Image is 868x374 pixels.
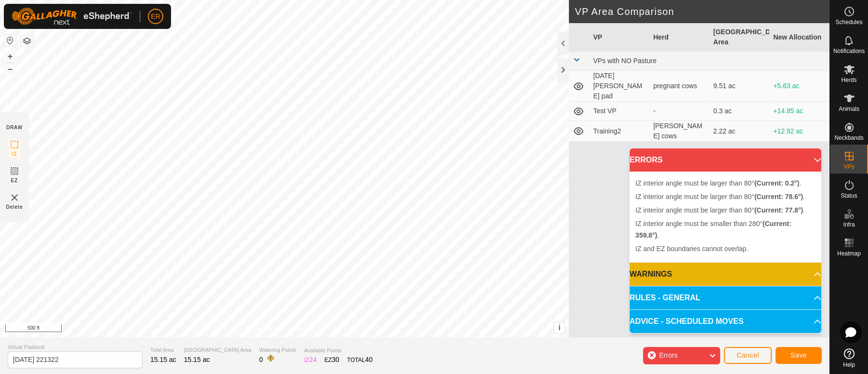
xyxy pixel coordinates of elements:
[736,351,759,359] span: Cancel
[589,71,649,102] td: [DATE] [PERSON_NAME] pad
[776,347,822,364] button: Save
[247,325,283,334] a: Privacy Policy
[635,245,748,253] span: IZ and EZ boundaries cannot overlap.
[769,102,829,121] td: +14.85 ac
[554,322,565,333] button: i
[649,23,710,52] th: Herd
[8,343,143,351] span: Virtual Paddock
[754,179,800,187] b: (Current: 0.2°)
[630,310,821,333] p-accordion-header: ADVICE - SCHEDULED MOVES
[659,351,677,359] span: Errors
[4,63,16,75] button: –
[769,71,829,102] td: +5.63 ac
[837,251,861,256] span: Heatmap
[841,77,856,83] span: Herds
[630,172,821,262] p-accordion-content: ERRORS
[309,356,317,363] span: 24
[630,292,700,304] span: RULES - GENERAL
[150,346,176,354] span: Total Area
[575,6,829,17] h2: VP Area Comparison
[630,268,672,280] span: WARNINGS
[724,347,772,364] button: Cancel
[324,355,339,365] div: EZ
[4,35,16,46] button: Reset Map
[843,222,855,227] span: Infra
[332,356,340,363] span: 30
[843,362,855,368] span: Help
[9,192,20,203] img: VP
[589,23,649,52] th: VP
[6,203,23,211] span: Delete
[589,121,649,142] td: Training2
[184,356,210,363] span: 15.15 ac
[710,102,770,121] td: 0.3 ac
[4,51,16,62] button: +
[839,106,859,112] span: Animals
[365,356,373,363] span: 40
[589,102,649,121] td: Test VP
[630,148,821,172] p-accordion-header: ERRORS
[710,121,770,142] td: 2.22 ac
[710,71,770,102] td: 9.51 ac
[769,23,829,52] th: New Allocation
[259,346,296,354] span: Watering Points
[11,177,18,184] span: EZ
[834,135,863,141] span: Neckbands
[304,355,316,365] div: IZ
[294,325,322,334] a: Contact Us
[833,48,865,54] span: Notifications
[754,206,803,214] b: (Current: 77.8°)
[653,106,706,116] div: -
[790,351,807,359] span: Save
[653,121,706,141] div: [PERSON_NAME] cows
[150,356,176,363] span: 15.15 ac
[841,193,857,199] span: Status
[6,124,23,131] div: DRAW
[630,316,743,327] span: ADVICE - SCHEDULED MOVES
[754,193,803,200] b: (Current: 78.6°)
[151,12,160,22] span: ER
[630,154,662,166] span: ERRORS
[12,8,132,25] img: Gallagher Logo
[635,220,791,239] span: IZ interior angle must be smaller than 280° .
[635,206,805,214] span: IZ interior angle must be larger than 80° .
[558,323,560,332] span: i
[184,346,251,354] span: [GEOGRAPHIC_DATA] Area
[769,121,829,142] td: +12.92 ac
[630,263,821,286] p-accordion-header: WARNINGS
[835,19,862,25] span: Schedules
[653,81,706,91] div: pregnant cows
[710,23,770,52] th: [GEOGRAPHIC_DATA] Area
[593,57,657,65] span: VPs with NO Pasture
[635,193,805,200] span: IZ interior angle must be larger than 80° .
[259,356,263,363] span: 0
[635,179,801,187] span: IZ interior angle must be larger than 80° .
[347,355,372,365] div: TOTAL
[304,347,372,355] span: Available Points
[830,345,868,372] a: Help
[843,164,854,170] span: VPs
[630,286,821,309] p-accordion-header: RULES - GENERAL
[12,150,17,158] span: IZ
[21,35,33,47] button: Map Layers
